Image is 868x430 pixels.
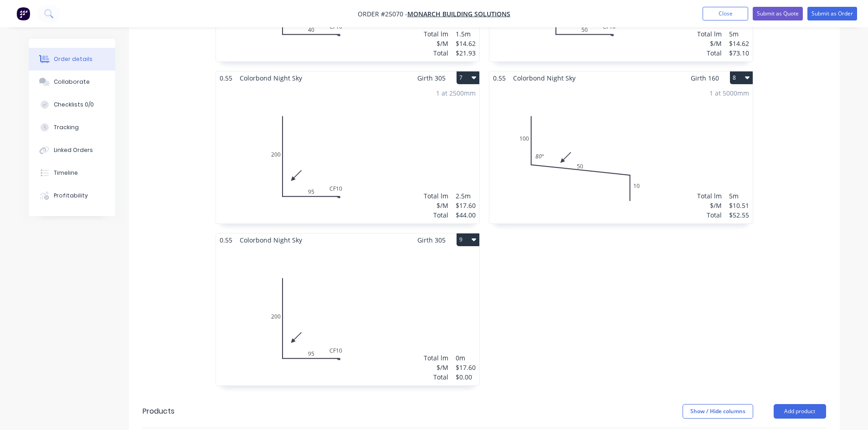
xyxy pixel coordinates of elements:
button: Add product [774,404,826,419]
div: 1 at 5000mm [709,88,749,98]
button: Show / Hide columns [683,404,753,419]
div: Total [424,372,448,382]
div: Checklists 0/0 [54,101,94,109]
div: $44.00 [456,210,476,220]
div: 0200CF1095Total lm$/MTotal0m$17.60$0.00 [216,247,479,385]
div: 5m [729,191,749,201]
div: Total lm [424,29,448,39]
div: $14.62 [729,39,749,48]
button: Timeline [29,162,115,184]
button: 8 [730,71,753,84]
div: $/M [424,39,448,48]
button: Submit as Order [807,7,857,20]
div: Total lm [424,191,448,201]
button: Checklists 0/0 [29,93,115,116]
div: Total [424,210,448,220]
button: Close [703,7,748,20]
div: 1 at 2500mm [436,88,476,98]
div: $/M [697,201,722,210]
button: Tracking [29,116,115,139]
span: Colorbond Night Sky [509,71,579,85]
span: Colorbond Night Sky [236,233,306,247]
div: Tracking [54,123,79,132]
div: 5m [729,29,749,39]
button: Order details [29,48,115,71]
div: Collaborate [54,78,90,86]
span: 0.55 [489,71,509,85]
div: $52.55 [729,210,749,220]
div: Total lm [697,29,722,39]
div: $/M [424,363,448,372]
div: Profitability [54,192,88,200]
div: $73.10 [729,48,749,58]
div: Total [424,48,448,58]
div: Total lm [697,191,722,201]
button: Collaborate [29,71,115,93]
a: MONARCH BUILDING SOLUTIONS [407,10,510,18]
div: Products [143,406,175,417]
div: 0100501080º1 at 5000mmTotal lm$/MTotal5m$10.51$52.55 [489,85,753,223]
div: $/M [424,201,448,210]
div: Order details [54,55,92,63]
div: 2.5m [456,191,476,201]
span: Order #25070 - [358,10,407,18]
span: Girth 305 [417,233,446,247]
div: 0200CF10951 at 2500mmTotal lm$/MTotal2.5m$17.60$44.00 [216,85,479,223]
div: $17.60 [456,201,476,210]
span: Colorbond Night Sky [236,71,306,85]
div: Linked Orders [54,146,93,154]
div: Total lm [424,353,448,363]
div: Total [697,48,722,58]
div: $/M [697,39,722,48]
button: Profitability [29,184,115,207]
span: 0.55 [216,233,236,247]
button: Linked Orders [29,139,115,162]
div: $14.62 [456,39,476,48]
div: Total [697,210,722,220]
div: $10.51 [729,201,749,210]
span: 0.55 [216,71,236,85]
button: 9 [457,233,479,246]
button: Submit as Quote [753,7,803,20]
button: 7 [457,71,479,84]
div: 1.5m [456,29,476,39]
div: 0m [456,353,476,363]
div: $17.60 [456,363,476,372]
div: $21.93 [456,48,476,58]
div: $0.00 [456,372,476,382]
img: Factory [16,7,30,20]
div: Timeline [54,169,78,177]
span: Girth 305 [417,71,446,85]
span: Girth 160 [691,71,719,85]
